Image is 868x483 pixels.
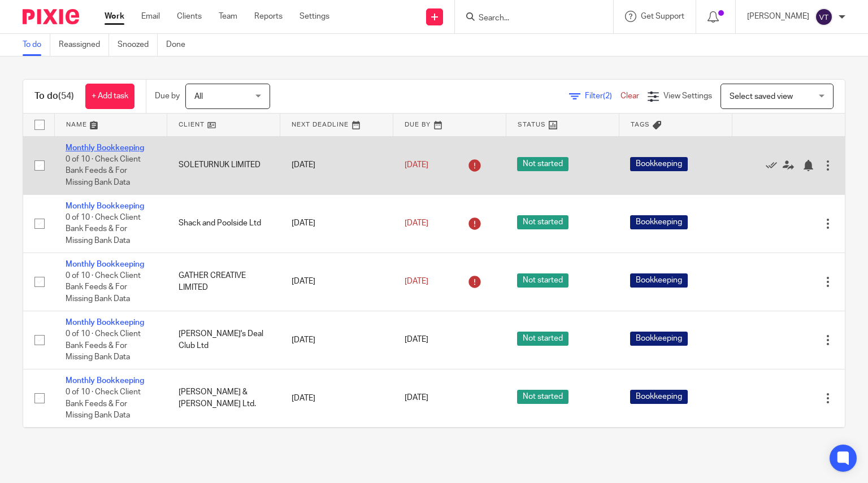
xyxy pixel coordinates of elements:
[730,93,793,101] span: Select saved view
[177,11,202,22] a: Clients
[167,136,280,194] td: SOLETURNUK LIMITED
[167,369,280,427] td: [PERSON_NAME] & [PERSON_NAME] Ltd.
[66,377,144,385] a: Monthly Bookkeeping
[517,332,568,346] span: Not started
[105,11,124,22] a: Work
[630,390,688,404] span: Bookkeeping
[34,90,74,102] h1: To do
[58,92,74,101] span: (54)
[747,11,809,22] p: [PERSON_NAME]
[517,215,568,229] span: Not started
[66,202,144,210] a: Monthly Bookkeeping
[66,214,141,245] span: 0 of 10 · Check Client Bank Feeds & For Missing Bank Data
[66,260,144,268] a: Monthly Bookkeeping
[118,34,158,56] a: Snoozed
[66,155,141,186] span: 0 of 10 · Check Client Bank Feeds & For Missing Bank Data
[280,311,393,369] td: [DATE]
[141,11,160,22] a: Email
[405,336,428,344] span: [DATE]
[630,157,688,171] span: Bookkeeping
[66,388,141,419] span: 0 of 10 · Check Client Bank Feeds & For Missing Bank Data
[155,90,180,102] p: Due by
[631,121,650,128] span: Tags
[66,272,141,303] span: 0 of 10 · Check Client Bank Feeds & For Missing Bank Data
[66,144,144,152] a: Monthly Bookkeeping
[630,215,688,229] span: Bookkeeping
[766,159,783,171] a: Mark as done
[630,273,688,288] span: Bookkeeping
[254,11,283,22] a: Reports
[280,194,393,253] td: [DATE]
[641,12,684,20] span: Get Support
[517,390,568,404] span: Not started
[167,194,280,253] td: Shack and Poolside Ltd
[280,369,393,427] td: [DATE]
[167,311,280,369] td: [PERSON_NAME]'s Deal Club Ltd
[166,34,194,56] a: Done
[517,157,568,171] span: Not started
[405,394,428,402] span: [DATE]
[663,92,712,100] span: View Settings
[405,161,428,169] span: [DATE]
[59,34,109,56] a: Reassigned
[280,253,393,311] td: [DATE]
[280,136,393,194] td: [DATE]
[219,11,237,22] a: Team
[66,319,144,327] a: Monthly Bookkeeping
[23,34,50,56] a: To do
[405,277,428,285] span: [DATE]
[167,253,280,311] td: GATHER CREATIVE LIMITED
[66,330,141,361] span: 0 of 10 · Check Client Bank Feeds & For Missing Bank Data
[620,92,639,100] a: Clear
[630,332,688,346] span: Bookkeeping
[585,92,620,100] span: Filter
[300,11,329,22] a: Settings
[194,93,203,101] span: All
[23,9,79,24] img: Pixie
[478,14,579,24] input: Search
[85,84,134,109] a: + Add task
[815,8,833,26] img: svg%3E
[517,273,568,288] span: Not started
[405,219,428,227] span: [DATE]
[603,92,612,100] span: (2)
